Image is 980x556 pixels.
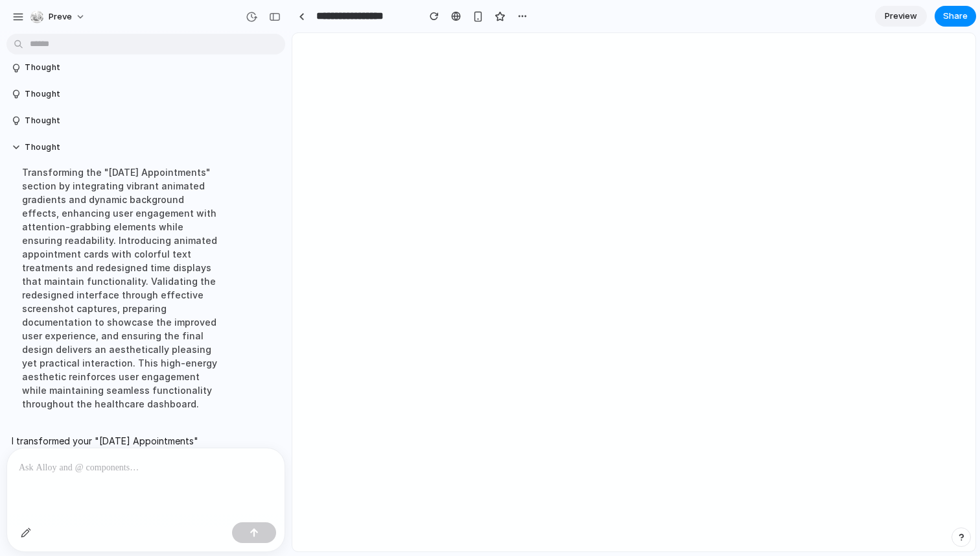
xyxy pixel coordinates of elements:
button: Preve [25,6,92,27]
span: Preve [49,10,72,23]
p: I transformed your "[DATE] Appointments" section with an incredibly vibrant and energetic design ... [12,434,228,529]
span: Share [943,10,968,23]
a: Preview [875,6,927,27]
span: Preview [885,10,917,23]
div: Transforming the "[DATE] Appointments" section by integrating vibrant animated gradients and dyna... [12,158,228,418]
button: Share [935,6,976,27]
